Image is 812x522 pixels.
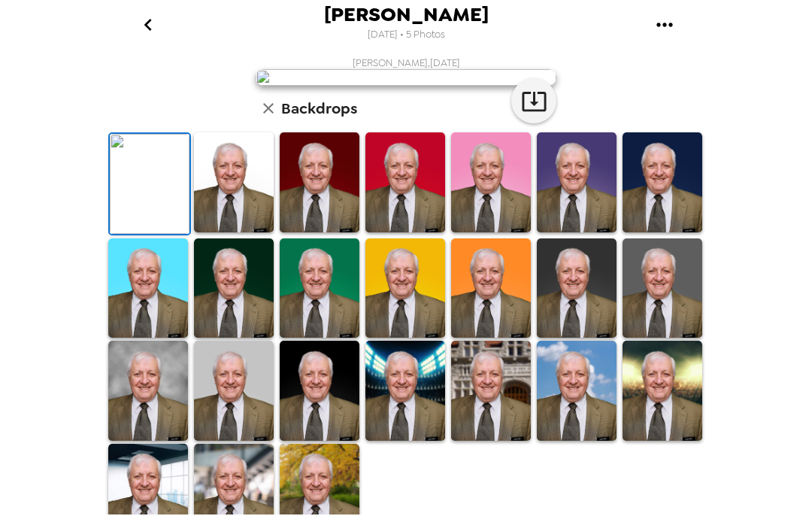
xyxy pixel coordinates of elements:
span: [DATE] • 5 Photos [368,25,445,45]
img: Original [110,134,189,234]
img: user [256,69,556,86]
span: [PERSON_NAME] [324,5,489,25]
span: [PERSON_NAME] , [DATE] [353,56,460,69]
h6: Backdrops [281,96,357,120]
